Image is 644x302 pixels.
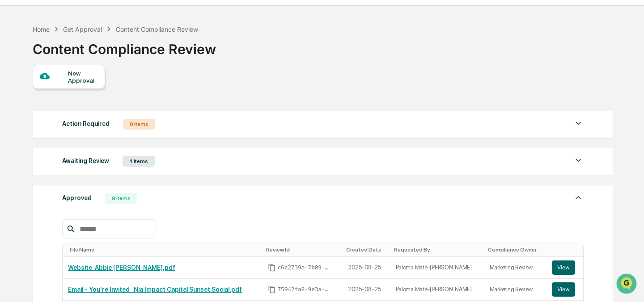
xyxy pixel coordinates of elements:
div: 0 Items [123,119,155,130]
div: 4 Items [123,156,155,167]
button: View [552,282,575,297]
div: Toggle SortBy [266,247,339,253]
div: Content Compliance Review [116,25,198,33]
div: Toggle SortBy [70,247,259,253]
div: Action Required [62,118,110,130]
span: Preclearance [18,113,58,122]
img: caret [573,192,584,203]
div: Content Compliance Review [33,34,216,57]
img: caret [573,118,584,129]
td: Paloma Mate-[PERSON_NAME] [390,279,484,301]
div: Toggle SortBy [554,247,580,253]
a: View [552,260,578,275]
p: How can we help? [9,19,163,33]
span: c6c2739a-7b89-4a52-8d9f-dbe1f86c6086 [278,264,331,271]
div: 🔎 [9,130,16,138]
span: Pylon [89,151,108,158]
td: Marketing Review [484,257,547,279]
img: caret [573,155,584,166]
span: Attestations [74,113,111,122]
button: Start new chat [152,71,163,82]
div: Approved [62,192,92,204]
a: 🗄️Attestations [61,109,114,125]
span: 75942fa8-9e3a-4274-ba51-7c3a3657b9d7 [278,286,331,293]
button: View [552,260,575,275]
td: Paloma Mate-[PERSON_NAME] [390,257,484,279]
div: Home [33,25,50,33]
td: 2025-08-25 [343,257,390,279]
div: Awaiting Review [62,155,109,167]
td: 2025-08-25 [343,279,390,301]
span: Data Lookup [18,130,56,138]
a: View [552,282,578,297]
div: New Approval [68,70,98,84]
a: Powered byPylon [63,151,108,158]
img: 1746055101610-c473b297-6a78-478c-a979-82029cc54cd1 [9,68,25,84]
div: We're available if you need us! [30,77,113,84]
iframe: Open customer support [615,273,640,297]
div: Get Approval [63,25,102,33]
div: 🗄️ [65,113,72,121]
div: Toggle SortBy [394,247,480,253]
span: Copy Id [268,264,276,272]
a: 🖐️Preclearance [5,109,61,125]
div: 9 Items [105,193,137,204]
td: Marketing Review [484,279,547,301]
a: 🔎Data Lookup [5,126,60,142]
div: Start new chat [30,68,147,77]
a: Website_Abbie [PERSON_NAME].pdf [68,264,175,271]
a: Email - You're Invited_ Nia Impact Capital Sunset Social.pdf [68,286,242,293]
div: Toggle SortBy [488,247,543,253]
span: Copy Id [268,285,276,294]
div: 🖐️ [9,113,16,121]
input: Clear [23,41,148,50]
div: Toggle SortBy [346,247,387,253]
